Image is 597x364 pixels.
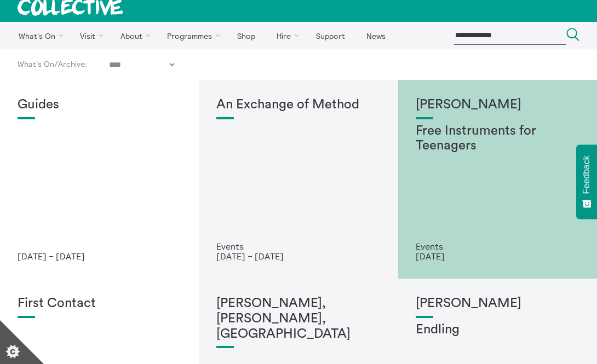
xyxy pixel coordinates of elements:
[111,22,156,49] a: About
[71,22,109,49] a: Visit
[416,251,579,261] p: [DATE]
[582,155,592,194] span: Feedback
[216,97,380,113] h1: An Exchange of Method
[416,241,579,251] p: Events
[227,22,265,49] a: Shop
[199,80,398,279] a: An Exchange of Method Events [DATE] – [DATE]
[306,22,354,49] a: Support
[416,296,579,311] h1: [PERSON_NAME]
[216,241,380,251] p: Events
[18,60,54,68] a: What's On
[158,22,226,49] a: Programmes
[416,322,579,338] h2: Endling
[267,22,305,49] a: Hire
[18,97,181,113] h1: Guides
[576,145,597,219] button: Feedback - Show survey
[18,296,181,311] h1: First Contact
[58,60,87,68] a: Archive:
[398,80,597,279] a: [PERSON_NAME] Free Instruments for Teenagers Events [DATE]
[357,22,395,49] a: News
[18,251,181,261] p: [DATE] – [DATE]
[216,251,380,261] p: [DATE] – [DATE]
[416,124,579,154] h2: Free Instruments for Teenagers
[216,296,380,342] h1: [PERSON_NAME], [PERSON_NAME], [GEOGRAPHIC_DATA]
[9,22,68,49] a: What's On
[416,97,579,113] h1: [PERSON_NAME]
